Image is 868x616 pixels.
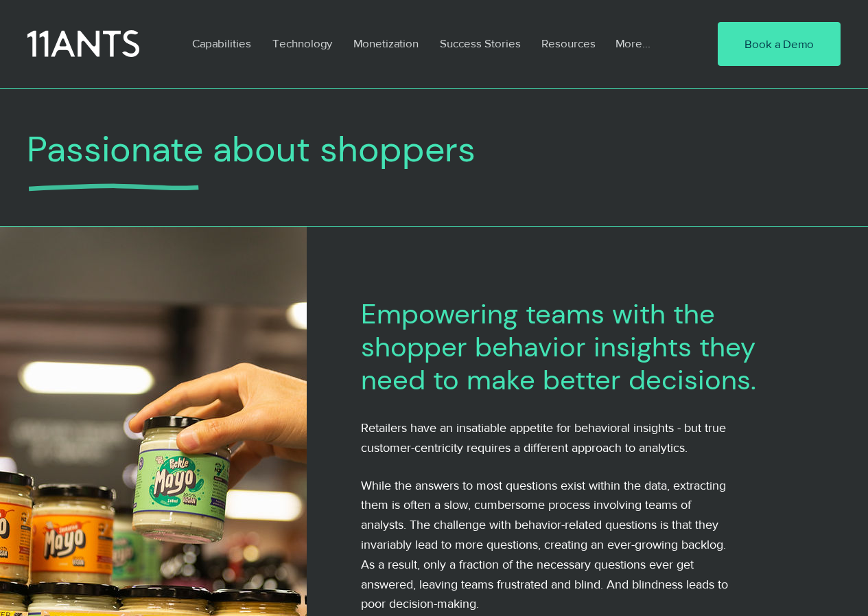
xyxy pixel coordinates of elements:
[343,27,430,59] a: Monetization
[361,296,756,398] span: Empowering teams with the shopper behavior insights they need to make better decisions.
[361,479,728,611] span: While the answers to most questions exist within the data, extracting them is often a slow, cumbe...
[744,36,814,52] span: Book a Demo
[535,27,602,59] p: Resources
[361,421,726,455] span: Retailers have an insatiable appetite for behavioral insights - but true customer-centricity requ...
[609,27,657,59] p: More...
[430,27,531,59] a: Success Stories
[266,27,339,59] p: Technology
[182,27,262,59] a: Capabilities
[531,27,605,59] a: Resources
[185,27,258,59] p: Capabilities
[262,27,343,59] a: Technology
[27,126,476,172] span: Passionate about shoppers
[347,27,425,59] p: Monetization
[433,27,528,59] p: Success Stories
[718,22,841,66] a: Book a Demo
[182,27,676,59] nav: Site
